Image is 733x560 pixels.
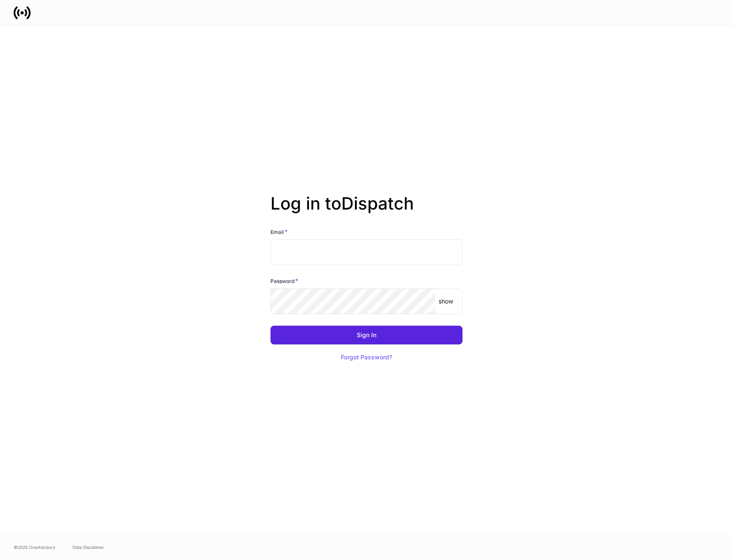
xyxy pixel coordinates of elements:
div: Forgot Password? [341,354,392,360]
h6: Password [271,277,298,285]
p: show [439,297,453,306]
h2: Log in to Dispatch [271,193,462,227]
a: Data Disclaimer [73,544,104,551]
h6: Email [271,227,288,236]
span: © 2025 OneAdvisory [14,544,55,551]
button: Forgot Password? [330,348,403,367]
div: Sign In [357,332,376,338]
button: Sign In [271,326,462,344]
